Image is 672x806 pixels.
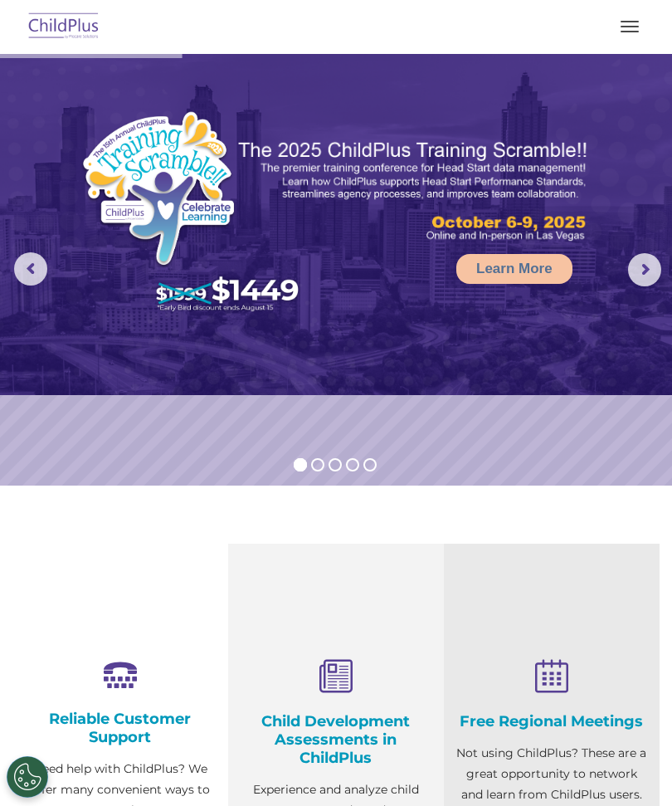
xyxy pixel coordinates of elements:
[7,756,48,798] button: Cookies Settings
[241,712,431,767] h4: Child Development Assessments in ChildPlus
[25,710,216,746] h4: Reliable Customer Support
[456,254,572,284] a: Learn More
[25,7,103,46] img: ChildPlus by Procare Solutions
[384,627,672,806] iframe: Chat Widget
